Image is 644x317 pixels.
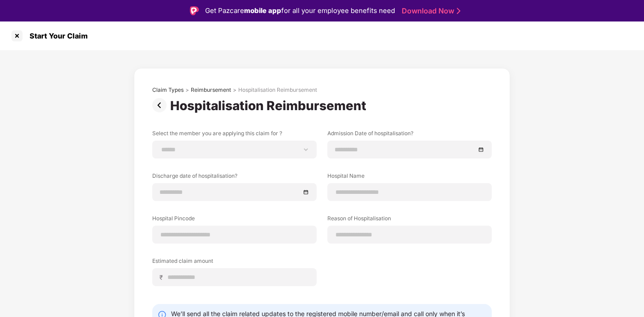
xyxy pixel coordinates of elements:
[152,129,317,141] label: Select the member you are applying this claim for ?
[152,257,317,268] label: Estimated claim amount
[152,98,170,112] img: svg+xml;base64,PHN2ZyBpZD0iUHJldi0zMngzMiIgeG1sbnM9Imh0dHA6Ly93d3cudzMub3JnLzIwMDAvc3ZnIiB3aWR0aD...
[152,172,317,183] label: Discharge date of hospitalisation?
[191,86,231,94] div: Reimbursement
[185,86,189,94] div: >
[24,31,88,40] div: Start Your Claim
[205,5,395,16] div: Get Pazcare for all your employee benefits need
[152,86,184,94] div: Claim Types
[238,86,317,94] div: Hospitalisation Reimbursement
[457,6,460,16] img: Stroke
[170,98,370,113] div: Hospitalisation Reimbursement
[159,273,167,282] span: ₹
[233,86,236,94] div: >
[327,129,492,141] label: Admission Date of hospitalisation?
[327,172,492,183] label: Hospital Name
[402,6,458,16] a: Download Now
[327,214,492,226] label: Reason of Hospitalisation
[244,6,281,15] strong: mobile app
[152,214,317,226] label: Hospital Pincode
[190,6,199,15] img: Logo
